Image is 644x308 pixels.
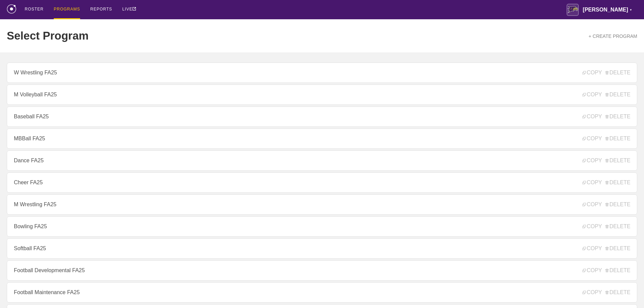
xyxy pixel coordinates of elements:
[582,223,602,230] span: COPY
[522,230,644,308] iframe: Chat Widget
[582,202,602,208] span: COPY
[7,85,637,105] a: M Volleyball FA25
[7,128,637,149] a: MBBall FA25
[589,33,637,39] a: + CREATE PROGRAM
[629,7,632,13] div: ▼
[7,260,637,281] a: Football Developmental FA25
[582,114,602,120] span: COPY
[605,158,630,164] span: DELETE
[605,202,630,208] span: DELETE
[7,238,637,259] a: Softball FA25
[605,136,630,142] span: DELETE
[582,158,602,164] span: COPY
[582,180,602,186] span: COPY
[7,172,637,193] a: Cheer FA25
[605,114,630,120] span: DELETE
[605,70,630,76] span: DELETE
[605,180,630,186] span: DELETE
[605,92,630,98] span: DELETE
[7,282,637,303] a: Football Maintenance FA25
[7,216,637,237] a: Bowling FA25
[7,150,637,171] a: Dance FA25
[582,136,602,142] span: COPY
[7,194,637,215] a: M Wrestling FA25
[605,223,630,230] span: DELETE
[7,106,637,127] a: Baseball FA25
[567,4,579,16] img: Avila
[582,70,602,76] span: COPY
[7,63,637,83] a: W Wrestling FA25
[7,4,16,14] img: logo
[582,92,602,98] span: COPY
